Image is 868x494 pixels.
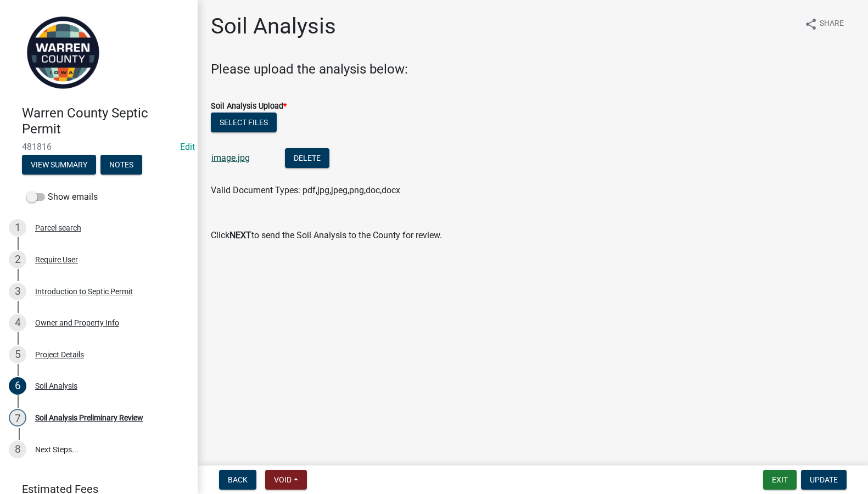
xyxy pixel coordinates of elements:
strong: NEXT [229,230,251,240]
div: 7 [9,409,26,426]
label: Show emails [26,190,98,204]
div: Parcel search [35,224,81,232]
div: Owner and Property Info [35,319,119,327]
div: 8 [9,441,26,458]
wm-modal-confirm: Notes [100,161,142,170]
div: 2 [9,251,26,268]
span: Back [228,475,248,484]
div: Soil Analysis Preliminary Review [35,414,143,422]
button: View Summary [22,155,96,175]
a: image.jpg [211,153,250,163]
wm-modal-confirm: Edit Application Number [180,142,195,152]
button: shareShare [796,13,853,35]
h1: Soil Analysis [211,13,336,40]
button: Delete [285,148,329,168]
h4: Please upload the analysis below: [211,61,855,77]
p: Click to send the Soil Analysis to the County for review. [211,229,855,242]
i: share [804,18,817,31]
button: Update [801,470,847,490]
span: Share [820,18,844,31]
wm-modal-confirm: Delete Document [285,154,329,164]
button: Select files [211,113,277,132]
img: Warren County, Iowa [22,12,104,94]
a: Edit [180,142,195,152]
div: Project Details [35,351,84,358]
label: Soil Analysis Upload [211,103,287,110]
div: Require User [35,256,78,263]
span: Valid Document Types: pdf,jpg,jpeg,png,doc,docx [211,185,400,195]
button: Void [265,470,307,490]
div: 5 [9,346,26,363]
button: Notes [100,155,142,175]
span: Update [810,475,838,484]
wm-modal-confirm: Summary [22,161,96,170]
div: 1 [9,219,26,237]
div: 3 [9,283,26,300]
div: Introduction to Septic Permit [35,288,133,295]
button: Back [219,470,256,490]
span: 481816 [22,142,176,152]
button: Exit [763,470,797,490]
div: 4 [9,314,26,332]
span: Void [274,475,292,484]
div: Soil Analysis [35,382,77,390]
h4: Warren County Septic Permit [22,105,189,137]
div: 6 [9,377,26,395]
